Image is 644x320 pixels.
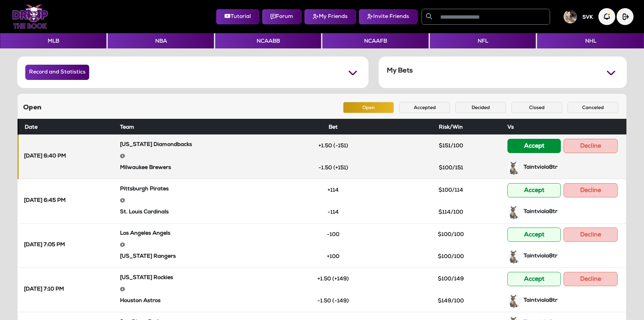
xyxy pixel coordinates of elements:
[308,162,359,174] button: -1.50 (+151)
[524,209,557,215] strong: Taintviola8tr
[308,229,359,240] button: -100
[426,251,476,262] button: $100/100
[308,185,359,196] button: +114
[564,10,577,23] img: User
[120,150,266,163] div: @
[18,119,118,134] th: Date
[507,294,521,308] img: 9k=
[426,295,476,307] button: $149/100
[120,231,170,236] strong: Los Angeles Angels
[24,242,65,249] strong: [DATE] 7:05 PM
[120,239,266,252] div: @
[24,153,66,161] strong: [DATE] 6:40 PM
[24,197,66,205] strong: [DATE] 6:45 PM
[507,272,561,286] button: Accept
[426,185,476,196] button: $100/114
[120,210,169,215] strong: St. Louis Cardinals
[511,102,562,113] button: Closed
[120,254,176,259] strong: [US_STATE] Rangers
[120,275,173,281] strong: [US_STATE] Rockies
[120,298,161,304] strong: Houston Astros
[308,273,359,285] button: +1.50 (+149)
[426,140,476,152] button: $151/100
[120,195,266,208] div: @
[399,102,450,113] button: Accepted
[564,139,618,153] button: Decline
[120,187,169,192] strong: Pittsburgh Pirates
[507,250,521,263] img: 9k=
[564,228,618,242] button: Decline
[120,165,171,171] strong: Milwaukee Brewers
[108,33,214,48] button: NBA
[308,251,359,262] button: +100
[564,183,618,197] button: Decline
[507,183,561,197] button: Accept
[262,9,302,24] button: Forum
[455,102,506,113] button: Decided
[426,207,476,218] button: $114/100
[216,9,259,24] button: Tutorial
[308,207,359,218] button: -114
[323,33,428,48] button: NCAAFB
[568,102,618,113] button: Canceled
[505,119,626,134] th: Vs
[387,67,413,75] h5: My Bets
[426,229,476,240] button: $100/100
[507,161,521,175] img: 9k=
[304,9,356,24] button: My Friends
[120,283,266,296] div: @
[117,119,269,134] th: Team
[12,4,48,29] img: Logo
[343,102,394,113] button: Open
[397,119,505,134] th: Risk/Win
[426,162,476,174] button: $100/151
[582,15,593,21] h5: SVK
[598,8,615,25] img: Notification
[430,33,536,48] button: NFL
[120,142,192,148] strong: [US_STATE] Diamondbacks
[507,228,561,242] button: Accept
[507,139,561,153] button: Accept
[215,33,321,48] button: NCAABB
[524,298,557,303] strong: Taintviola8tr
[24,286,64,294] strong: [DATE] 7:10 PM
[308,295,359,307] button: -1.50 (-149)
[308,140,359,152] button: +1.50 (-151)
[25,65,89,80] button: Record and Statistics
[524,254,557,259] strong: Taintviola8tr
[426,273,476,285] button: $100/149
[524,165,557,170] strong: Taintviola8tr
[564,272,618,286] button: Decline
[359,9,418,24] button: Invite Friends
[537,33,644,48] button: NHL
[23,104,42,112] h5: Open
[507,206,521,219] img: 9k=
[269,119,398,134] th: Bet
